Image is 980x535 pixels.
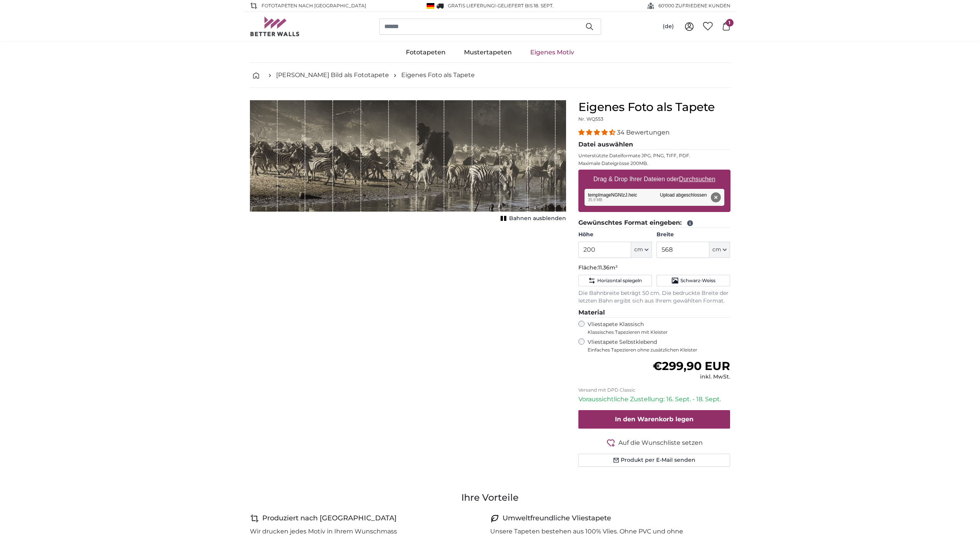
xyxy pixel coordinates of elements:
[578,275,652,286] button: Horizontal spiegeln
[578,289,730,305] p: Die Bahnbreite beträgt 50 cm. Die bedruckte Breite der letzten Bahn ergibt sich aus Ihrem gewählt...
[578,140,730,150] legend: Datei auswählen
[397,42,455,62] a: Fototapeten
[588,338,730,353] label: Vliestapete Selbstklebend
[578,264,730,272] p: Fläche:
[509,215,566,222] span: Bahnen ausblenden
[590,172,719,187] label: Drag & Drop Ihrer Dateien oder
[498,213,566,224] button: Bahnen ausblenden
[578,438,730,448] button: Auf die Wunschliste setzen
[578,395,730,404] p: Voraussichtliche Zustellung: 16. Sept. - 18. Sept.
[709,242,730,258] button: cm
[496,3,554,8] span: -
[657,20,680,34] button: (de)
[726,19,734,27] span: 1
[578,116,603,122] span: Nr. WQ553
[578,100,730,114] h1: Eigenes Foto als Tapete
[250,491,730,504] h3: Ihre Vorteile
[521,42,583,62] a: Eigenes Motiv
[455,42,521,62] a: Mustertapeten
[598,264,618,271] span: 11.36m²
[631,242,652,258] button: cm
[578,231,652,239] label: Höhe
[712,246,721,254] span: cm
[597,278,642,284] span: Horizontal spiegeln
[615,416,694,423] span: In den Warenkorb legen
[401,71,475,80] a: Eigenes Foto als Tapete
[653,359,730,373] span: €299,90 EUR
[578,153,730,159] p: Unterstützte Dateiformate JPG, PNG, TIFF, PDF.
[680,278,715,284] span: Schwarz-Weiss
[250,17,300,36] img: Betterwalls
[588,347,730,353] span: Einfaches Tapezieren ohne zusätzlichen Kleister
[276,71,389,80] a: [PERSON_NAME] Bild als Fototapete
[503,513,611,524] h4: Umweltfreundliche Vliestapete
[588,321,724,335] label: Vliestapete Klassisch
[679,176,715,182] u: Durchsuchen
[262,513,397,524] h4: Produziert nach [GEOGRAPHIC_DATA]
[657,231,730,239] label: Breite
[588,329,724,335] span: Klassisches Tapezieren mit Kleister
[578,160,730,167] p: Maximale Dateigrösse 200MB.
[578,410,730,429] button: In den Warenkorb legen
[657,275,730,286] button: Schwarz-Weiss
[427,3,434,9] img: Deutschland
[261,2,366,9] span: Fototapeten nach [GEOGRAPHIC_DATA]
[634,246,643,254] span: cm
[617,129,670,136] span: 34 Bewertungen
[658,2,730,9] span: 60'000 ZUFRIEDENE KUNDEN
[578,308,730,318] legend: Material
[578,218,730,228] legend: Gewünschtes Format eingeben:
[448,3,496,8] span: GRATIS Lieferung!
[618,438,703,448] span: Auf die Wunschliste setzen
[653,373,730,381] div: inkl. MwSt.
[498,3,554,8] span: Geliefert bis 18. Sept.
[578,387,730,393] p: Versand mit DPD Classic
[578,129,617,136] span: 4.32 stars
[250,100,566,224] div: 1 of 1
[578,454,730,467] button: Produkt per E-Mail senden
[250,63,730,88] nav: breadcrumbs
